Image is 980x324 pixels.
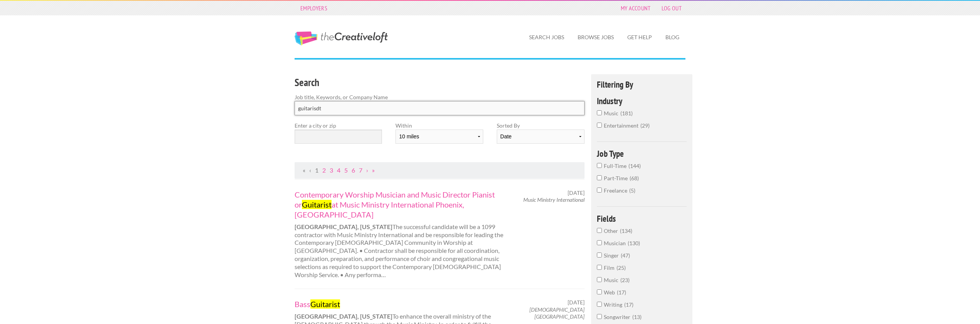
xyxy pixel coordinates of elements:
span: 134 [620,228,632,234]
span: 13 [632,314,642,320]
a: Page 2 [322,166,326,174]
span: Web [604,289,617,296]
span: 29 [640,122,650,129]
a: Contemporary Worship Musician and Music Director Pianist orGuitaristat Music Ministry Internation... [295,189,509,219]
span: First Page [303,166,305,174]
a: BassGuitarist [295,299,509,309]
a: Page 5 [344,166,348,174]
span: [DATE] [568,189,585,196]
span: 181 [620,110,633,116]
h4: Filtering By [597,80,687,89]
a: Last Page, Page 21 [372,166,375,174]
a: Page 3 [330,166,333,174]
label: Enter a city or zip [295,121,382,130]
h4: Job Type [597,149,687,158]
span: Freelance [604,187,629,194]
input: Web17 [597,289,602,294]
a: Employers [297,3,331,13]
a: Next Page [366,166,368,174]
em: [DEMOGRAPHIC_DATA][GEOGRAPHIC_DATA] [529,306,585,320]
a: Browse Jobs [571,28,620,46]
em: Music Ministry International [523,196,585,203]
strong: [GEOGRAPHIC_DATA], [US_STATE] [295,223,392,230]
h4: Industry [597,96,687,105]
input: Singer47 [597,253,602,258]
input: Full-Time144 [597,163,602,168]
h3: Search [295,75,585,90]
input: Search [295,101,585,115]
a: My Account [617,3,655,13]
input: Music23 [597,277,602,282]
span: 17 [624,301,633,308]
a: Page 7 [359,166,362,174]
a: Blog [659,28,685,46]
span: Full-Time [604,163,628,169]
input: Freelance5 [597,188,602,193]
input: music181 [597,110,602,115]
strong: [GEOGRAPHIC_DATA], [US_STATE] [295,312,392,320]
span: Other [604,228,620,234]
span: [DATE] [568,299,585,306]
a: Page 4 [337,166,340,174]
span: music [604,110,620,116]
a: Page 6 [352,166,355,174]
select: Sort results by [497,130,584,144]
mark: Guitarist [310,299,340,309]
a: The Creative Loft [295,32,388,45]
a: Search Jobs [523,28,570,46]
label: Job title, Keywords, or Company Name [295,93,585,101]
span: 5 [629,187,635,194]
span: Music [604,277,620,283]
span: 144 [628,163,641,169]
a: Get Help [621,28,658,46]
h4: Fields [597,214,687,223]
span: 130 [628,240,640,246]
a: Log Out [658,3,685,13]
span: Writing [604,301,624,308]
span: Part-Time [604,175,630,181]
div: The successful candidate will be a 1099 contractor with Music Ministry International and be respo... [288,189,516,279]
a: Page 1 [315,166,318,174]
mark: Guitarist [302,200,332,209]
span: Musician [604,240,628,246]
span: Songwriter [604,314,632,320]
label: Sorted By [497,121,584,130]
span: 68 [630,175,639,181]
label: Within [395,121,483,130]
span: 25 [616,264,626,271]
input: Musician130 [597,240,602,245]
span: 47 [621,252,630,259]
input: Songwriter13 [597,314,602,319]
span: Film [604,264,616,271]
span: 23 [620,277,630,283]
span: Previous Page [309,166,311,174]
input: Part-Time68 [597,175,602,180]
span: entertainment [604,122,640,129]
input: Writing17 [597,302,602,307]
span: Singer [604,252,621,259]
input: entertainment29 [597,123,602,128]
input: Other134 [597,228,602,233]
input: Film25 [597,265,602,270]
span: 17 [617,289,626,296]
